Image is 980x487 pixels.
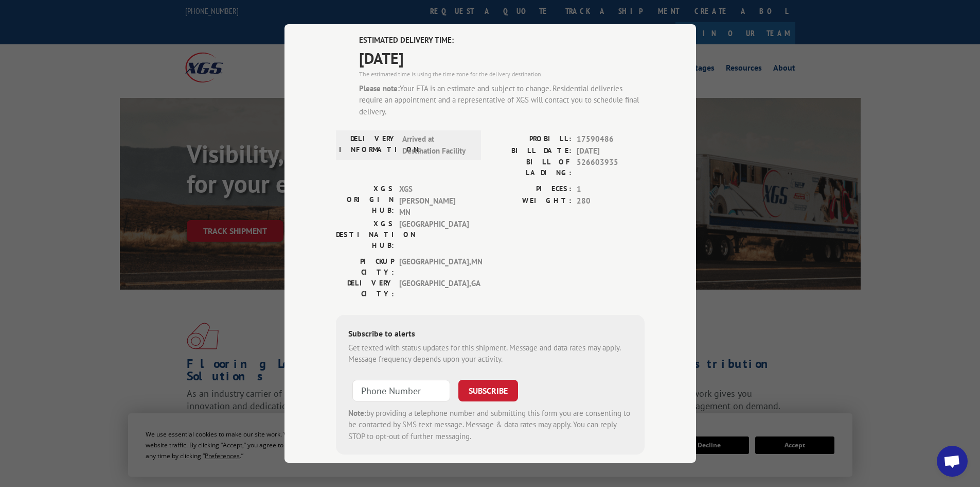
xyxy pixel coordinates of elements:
[490,195,572,207] label: WEIGHT:
[399,219,469,251] span: [GEOGRAPHIC_DATA]
[336,183,394,219] label: XGS ORIGIN HUB:
[359,46,645,70] span: [DATE]
[348,408,632,443] div: by providing a telephone number and submitting this form you are consenting to be contacted by SM...
[937,446,968,477] a: Open chat
[577,133,645,145] span: 17590486
[352,380,450,401] input: Phone Number
[402,133,472,157] span: Arrived at Destination Facility
[577,183,645,195] span: 1
[577,195,645,207] span: 280
[359,70,645,79] div: The estimated time is using the time zone for the delivery destination.
[490,133,572,145] label: PROBILL:
[359,83,400,93] strong: Please note:
[348,408,366,418] strong: Note:
[348,342,632,365] div: Get texted with status updates for this shipment. Message and data rates may apply. Message frequ...
[577,145,645,157] span: [DATE]
[490,145,572,157] label: BILL DATE:
[399,278,469,299] span: [GEOGRAPHIC_DATA] , GA
[399,256,469,278] span: [GEOGRAPHIC_DATA] , MN
[336,219,394,251] label: XGS DESTINATION HUB:
[490,183,572,195] label: PIECES:
[336,278,394,299] label: DELIVERY CITY:
[399,183,469,219] span: XGS [PERSON_NAME] MN
[490,157,572,178] label: BILL OF LADING:
[348,327,632,342] div: Subscribe to alerts
[577,157,645,178] span: 526603935
[359,83,645,118] div: Your ETA is an estimate and subject to change. Residential deliveries require an appointment and ...
[339,133,397,157] label: DELIVERY INFORMATION:
[336,256,394,278] label: PICKUP CITY:
[359,35,645,46] label: ESTIMATED DELIVERY TIME:
[458,380,518,401] button: SUBSCRIBE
